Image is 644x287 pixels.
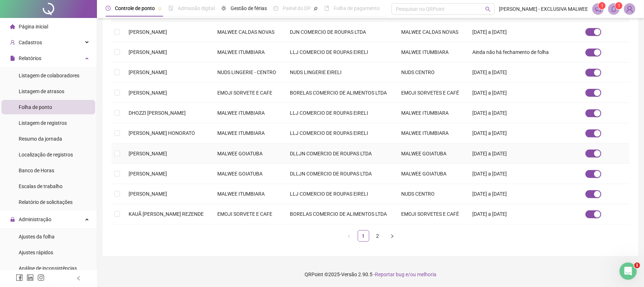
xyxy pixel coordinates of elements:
[129,110,186,116] span: DHOZZI [PERSON_NAME]
[10,40,15,45] span: user-add
[129,29,167,35] span: [PERSON_NAME]
[212,103,284,123] td: MALWEE ITUMBIARA
[129,69,167,75] span: [PERSON_NAME]
[467,103,557,123] td: [DATE] a [DATE]
[485,6,491,12] span: search
[595,6,601,12] span: notification
[129,151,167,156] span: [PERSON_NAME]
[19,234,55,240] span: Ajustes da folha
[615,2,622,9] sup: 1
[395,204,467,224] td: EMOJI SORVETES E CAFÉ
[620,263,637,280] iframe: Intercom live chat
[284,184,395,204] td: LLJ COMERCIO DE ROUPAS EIRELI
[19,168,54,173] span: Banco de Horas
[284,143,395,164] td: DLLJN COMERCIO DE ROUPAS LTDA
[158,6,162,11] span: pushpin
[284,42,395,62] td: LLJ COMERCIO DE ROUPAS EIRELI
[386,230,398,242] li: Próxima página
[16,274,23,281] span: facebook
[221,6,226,11] span: sun
[19,152,73,158] span: Localização de registros
[10,56,15,61] span: file
[611,6,617,12] span: bell
[212,83,284,103] td: EMOJI SORVETE E CAFE
[395,42,467,62] td: MALWEE ITUMBIARA
[467,164,557,184] td: [DATE] a [DATE]
[19,217,51,222] span: Administração
[634,263,640,268] span: 1
[129,49,167,55] span: [PERSON_NAME]
[395,164,467,184] td: MALWEE GOIATUBA
[395,103,467,123] td: MALWEE ITUMBIARA
[334,5,380,11] span: Folha de pagamento
[19,24,48,29] span: Página inicial
[358,230,369,242] li: 1
[618,3,620,8] span: 1
[467,22,557,42] td: [DATE] a [DATE]
[386,230,398,242] button: right
[212,22,284,42] td: MALWEE CALDAS NOVAS
[19,120,67,126] span: Listagem de registros
[395,123,467,143] td: MALWEE ITUMBIARA
[395,184,467,204] td: NUDS CENTRO
[358,231,369,241] a: 1
[129,211,204,217] span: KAUÃ [PERSON_NAME] REZENDE
[472,49,549,55] span: Ainda não há fechamento de folha
[395,143,467,164] td: MALWEE GOIATUBA
[624,4,635,14] img: 7489
[212,164,284,184] td: MALWEE GOIATUBA
[467,204,557,224] td: [DATE] a [DATE]
[129,90,167,96] span: [PERSON_NAME]
[106,6,111,11] span: clock-circle
[19,265,77,271] span: Análise de inconsistências
[467,63,557,83] td: [DATE] a [DATE]
[19,104,52,110] span: Folha de ponto
[375,272,436,277] span: Reportar bug e/ou melhoria
[115,5,155,11] span: Controle de ponto
[499,5,588,13] span: [PERSON_NAME] - EXCLUSIVA MALWEE
[314,6,318,11] span: pushpin
[598,2,606,9] sup: 1
[372,230,384,242] li: 2
[19,73,79,78] span: Listagem de colaboradores
[343,230,355,242] button: left
[27,274,34,281] span: linkedin
[129,171,167,177] span: [PERSON_NAME]
[97,262,644,287] footer: QRPoint © 2025 - 2.90.5 -
[467,143,557,164] td: [DATE] a [DATE]
[178,5,215,11] span: Admissão digital
[212,204,284,224] td: EMOJI SORVETE E CAFE
[284,103,395,123] td: LLJ COMERCIO DE ROUPAS EIRELI
[343,230,355,242] li: Página anterior
[212,143,284,164] td: MALWEE GOIATUBA
[601,3,603,8] span: 1
[284,83,395,103] td: BORELAS COMERCIO DE ALIMENTOS LTDA
[324,6,329,11] span: book
[19,40,42,45] span: Cadastros
[212,42,284,62] td: MALWEE ITUMBIARA
[10,217,15,222] span: lock
[212,123,284,143] td: MALWEE ITUMBIARA
[168,6,173,11] span: file-done
[19,88,64,94] span: Listagem de atrasos
[19,136,62,142] span: Resumo da jornada
[10,24,15,29] span: home
[37,274,45,281] span: instagram
[19,250,53,255] span: Ajustes rápidos
[19,199,73,205] span: Relatório de solicitações
[284,123,395,143] td: LLJ COMERCIO DE ROUPAS EIRELI
[76,276,81,281] span: left
[347,234,351,238] span: left
[284,204,395,224] td: BORELAS COMERCIO DE ALIMENTOS LTDA
[129,191,167,197] span: [PERSON_NAME]
[467,83,557,103] td: [DATE] a [DATE]
[283,5,311,11] span: Painel do DP
[273,6,278,11] span: dashboard
[395,63,467,83] td: NUDS CENTRO
[467,123,557,143] td: [DATE] a [DATE]
[19,55,41,61] span: Relatórios
[129,130,195,136] span: [PERSON_NAME] HONORATO
[467,184,557,204] td: [DATE] a [DATE]
[390,234,394,238] span: right
[395,83,467,103] td: EMOJI SORVETES E CAFÉ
